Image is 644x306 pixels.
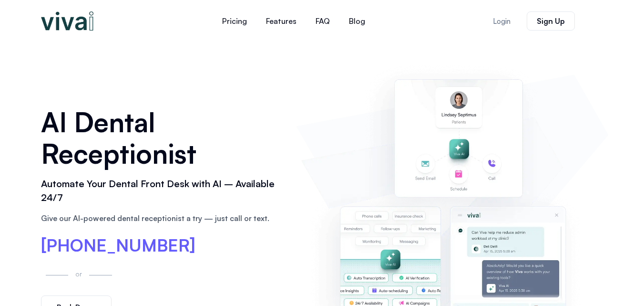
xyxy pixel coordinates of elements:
a: FAQ [306,10,339,32]
a: Pricing [213,10,256,32]
a: Features [256,10,306,32]
span: Sign Up [537,17,565,25]
p: or [73,268,84,279]
p: Give our AI-powered dental receptionist a try — just call or text. [41,212,287,224]
a: Login [481,12,522,31]
nav: Menu [155,10,432,32]
h2: Automate Your Dental Front Desk with AI – Available 24/7 [41,177,287,205]
a: [PHONE_NUMBER] [41,237,195,254]
a: Sign Up [527,11,575,31]
h1: AI Dental Receptionist [41,106,287,169]
a: Blog [339,10,375,32]
span: Login [493,18,511,25]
